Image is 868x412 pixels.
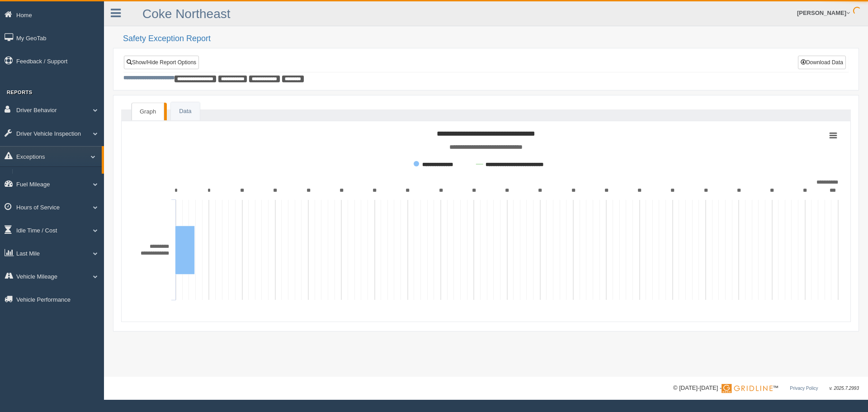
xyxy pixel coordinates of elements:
[123,34,859,43] h2: Safety Exception Report
[722,384,773,393] img: Gridline
[132,103,164,121] a: Graph
[790,386,818,391] a: Privacy Policy
[16,169,102,185] a: Critical Engine Events
[830,386,859,391] span: v. 2025.7.2993
[142,7,231,21] a: Coke Northeast
[171,102,199,121] a: Data
[124,56,199,69] a: Show/Hide Report Options
[798,56,846,69] button: Download Data
[673,384,859,393] div: © [DATE]-[DATE] - ™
